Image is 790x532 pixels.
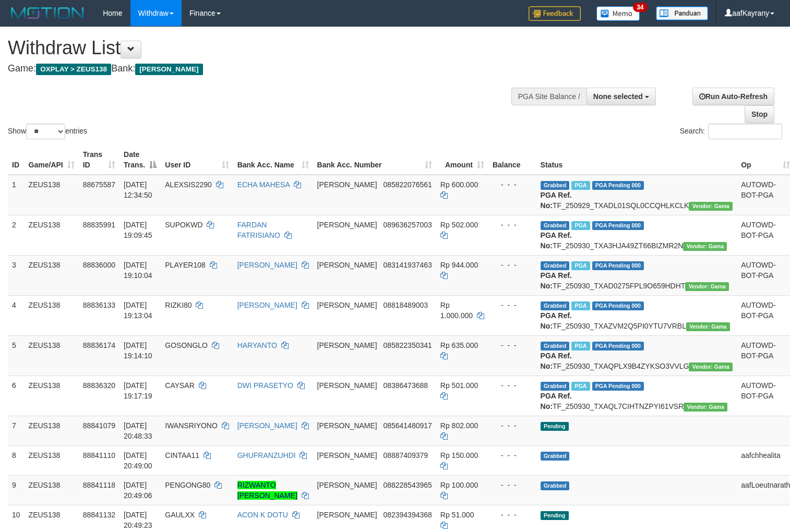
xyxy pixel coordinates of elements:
span: OXPLAY > ZEUS138 [36,64,111,75]
span: 88675587 [83,180,115,189]
span: [PERSON_NAME] [317,481,377,489]
span: Copy 085641480917 to clipboard [383,421,432,430]
td: ZEUS138 [25,295,79,335]
span: GAULXX [165,511,195,519]
span: 88841132 [83,511,115,519]
span: [PERSON_NAME] [317,301,377,309]
a: Stop [745,105,774,123]
span: Rp 600.000 [440,180,478,189]
div: - - - [493,220,532,230]
span: Grabbed [541,301,570,310]
td: TF_250930_TXAQPLX9B4ZYKSO3VVLG [536,335,737,376]
a: [PERSON_NAME] [237,421,297,430]
input: Search: [708,124,782,139]
div: - - - [493,480,532,490]
span: Copy 088228543965 to clipboard [383,481,432,489]
span: Rp 150.000 [440,451,478,460]
select: Showentries [26,124,65,139]
th: Game/API: activate to sort column ascending [25,145,79,175]
span: 88836000 [83,261,115,269]
img: Button%20Memo.svg [596,6,640,21]
span: Vendor URL: https://trx31.1velocity.biz [685,282,729,291]
span: ALEXSIS2290 [165,180,212,189]
span: Copy 08386473688 to clipboard [383,381,428,390]
td: 3 [8,255,25,295]
span: [DATE] 20:49:00 [124,451,152,470]
span: RIZKI80 [165,301,191,309]
span: Copy 083141937463 to clipboard [383,261,432,269]
span: [PERSON_NAME] [135,64,202,75]
td: ZEUS138 [25,175,79,215]
td: 8 [8,445,25,475]
span: Marked by aafpengsreynich [571,221,590,230]
span: GOSONGLO [165,341,208,349]
span: CINTAA11 [165,451,199,460]
span: Rp 802.000 [440,421,478,430]
span: [DATE] 20:49:06 [124,481,152,500]
a: ECHA MAHESA [237,180,290,189]
th: Date Trans.: activate to sort column descending [119,145,161,175]
td: ZEUS138 [25,376,79,416]
span: Grabbed [541,452,570,461]
td: ZEUS138 [25,416,79,445]
span: Grabbed [541,261,570,270]
a: [PERSON_NAME] [237,301,297,309]
span: [PERSON_NAME] [317,421,377,430]
b: PGA Ref. No: [541,352,572,370]
th: Balance [488,145,536,175]
span: [PERSON_NAME] [317,221,377,229]
span: Copy 08818489003 to clipboard [383,301,428,309]
span: Copy 085822076561 to clipboard [383,180,432,189]
span: 88836133 [83,301,115,309]
td: 7 [8,416,25,445]
span: Rp 100.000 [440,481,478,489]
span: Vendor URL: https://trx31.1velocity.biz [684,403,727,412]
span: [DATE] 19:13:04 [124,301,152,320]
div: - - - [493,260,532,270]
h1: Withdraw List [8,38,516,58]
th: Bank Acc. Name: activate to sort column ascending [233,145,313,175]
td: ZEUS138 [25,215,79,255]
span: Rp 501.000 [440,381,478,390]
span: [DATE] 20:48:33 [124,421,152,440]
td: TF_250930_TXAD0275FPL9O659HDHT [536,255,737,295]
td: 4 [8,295,25,335]
td: 5 [8,335,25,376]
a: Run Auto-Refresh [692,88,774,105]
div: - - - [493,340,532,350]
span: Vendor URL: https://trx31.1velocity.biz [689,202,733,211]
span: Vendor URL: https://trx31.1velocity.biz [689,362,733,371]
span: SUPOKWD [165,221,202,229]
span: [DATE] 19:09:45 [124,221,152,239]
td: TF_250930_TXAZVM2Q5PI0YTU7VRBL [536,295,737,335]
span: [DATE] 19:14:10 [124,341,152,360]
th: ID [8,145,25,175]
img: panduan.png [656,6,708,20]
span: 88841118 [83,481,115,489]
span: Grabbed [541,481,570,490]
b: PGA Ref. No: [541,231,572,250]
span: Rp 51.000 [440,511,474,519]
span: PENGONG80 [165,481,210,489]
td: ZEUS138 [25,445,79,475]
span: None selected [593,92,643,101]
td: 2 [8,215,25,255]
td: TF_250930_TXAQL7CIHTNZPYI61VSR [536,376,737,416]
img: Feedback.jpg [529,6,581,21]
span: 88841079 [83,421,115,430]
span: PGA Pending [592,342,644,350]
span: Rp 1.000.000 [440,301,473,320]
label: Show entries [8,124,87,139]
div: - - - [493,179,532,190]
a: HARYANTO [237,341,277,349]
td: ZEUS138 [25,475,79,505]
span: [PERSON_NAME] [317,381,377,390]
td: 6 [8,376,25,416]
span: Copy 085822350341 to clipboard [383,341,432,349]
div: - - - [493,380,532,391]
div: PGA Site Balance / [511,88,586,105]
th: Amount: activate to sort column ascending [436,145,488,175]
a: GHUFRANZUHDI [237,451,296,460]
span: Marked by aafpengsreynich [571,301,590,310]
span: [PERSON_NAME] [317,511,377,519]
